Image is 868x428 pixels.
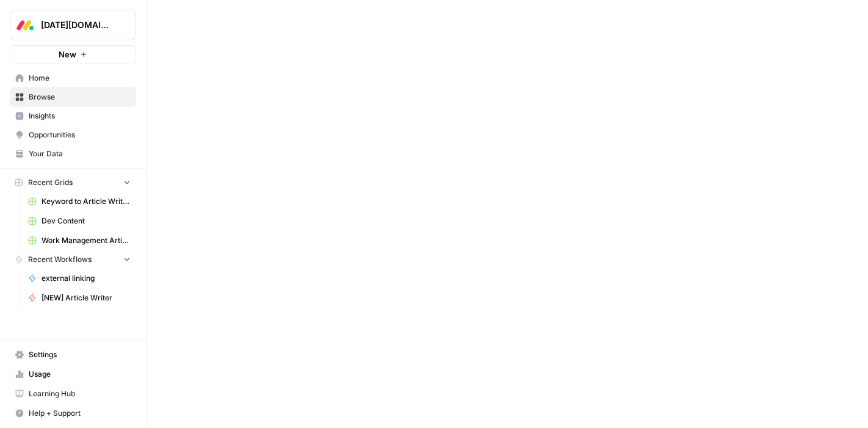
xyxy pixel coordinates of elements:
[10,384,136,404] a: Learning Hub
[42,292,131,303] span: [NEW] Article Writer
[10,87,136,107] a: Browse
[23,211,136,231] a: Dev Content
[42,196,131,207] span: Keyword to Article Writer Grid
[28,177,73,188] span: Recent Grids
[10,345,136,365] a: Settings
[29,388,131,399] span: Learning Hub
[10,10,136,40] button: Workspace: Monday.com
[23,269,136,288] a: external linking
[29,92,131,103] span: Browse
[41,19,115,31] span: [DATE][DOMAIN_NAME]
[10,68,136,88] a: Home
[10,365,136,384] a: Usage
[10,173,136,192] button: Recent Grids
[10,125,136,145] a: Opportunities
[23,192,136,211] a: Keyword to Article Writer Grid
[10,106,136,126] a: Insights
[10,250,136,269] button: Recent Workflows
[42,273,131,284] span: external linking
[29,349,131,360] span: Settings
[10,404,136,423] button: Help + Support
[23,288,136,308] a: [NEW] Article Writer
[29,408,131,419] span: Help + Support
[29,129,131,140] span: Opportunities
[10,144,136,164] a: Your Data
[59,48,76,60] span: New
[42,216,131,227] span: Dev Content
[14,14,36,36] img: Monday.com Logo
[28,254,92,265] span: Recent Workflows
[10,45,136,63] button: New
[29,369,131,380] span: Usage
[23,231,136,250] a: Work Management Article Grid
[29,148,131,159] span: Your Data
[29,111,131,122] span: Insights
[42,235,131,246] span: Work Management Article Grid
[29,73,131,84] span: Home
